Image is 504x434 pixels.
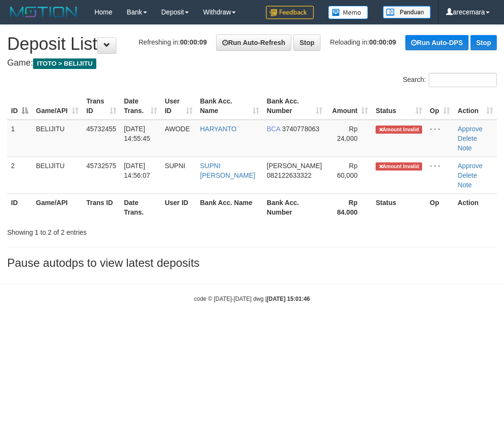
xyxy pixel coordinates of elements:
[7,5,80,19] img: MOTION_logo.png
[426,157,454,194] td: - - -
[328,6,368,19] img: Button%20Memo.svg
[120,92,161,120] th: Date Trans.: activate to sort column ascending
[124,162,150,179] span: [DATE] 14:56:07
[383,6,431,19] img: panduan.png
[403,73,497,87] label: Search:
[293,34,321,51] a: Stop
[372,194,426,221] th: Status
[458,125,482,133] a: Approve
[326,92,372,120] th: Amount: activate to sort column ascending
[7,92,32,120] th: ID: activate to sort column descending
[82,194,120,221] th: Trans ID
[326,194,372,221] th: Rp 84.000
[282,125,320,133] span: Copy 3740778063 to clipboard
[7,224,203,237] div: Showing 1 to 2 of 2 entries
[426,92,454,120] th: Op: activate to sort column ascending
[165,162,185,170] span: SUPNI
[86,125,116,133] span: 45732455
[470,35,497,50] a: Stop
[196,194,263,221] th: Bank Acc. Name
[86,162,116,170] span: 45732575
[33,58,96,69] span: ITOTO > BELIJITU
[458,181,472,189] a: Note
[32,157,82,194] td: BELIJITU
[267,162,322,170] span: [PERSON_NAME]
[429,73,497,87] input: Search:
[7,194,32,221] th: ID
[337,125,357,142] span: Rp 24,000
[263,194,326,221] th: Bank Acc. Number
[454,92,497,120] th: Action: activate to sort column ascending
[180,38,207,46] strong: 00:00:09
[165,125,190,133] span: AWODE
[7,257,497,269] h3: Pause autodps to view latest deposits
[7,34,497,54] h1: Deposit List
[138,38,206,46] span: Refreshing in:
[376,162,422,171] span: Amount is not matched
[7,120,32,157] td: 1
[200,125,237,133] a: HARYANTO
[267,171,311,179] span: Copy 082122633322 to clipboard
[32,120,82,157] td: BELIJITU
[124,125,150,142] span: [DATE] 14:55:45
[194,296,310,302] small: code © [DATE]-[DATE] dwg |
[372,92,426,120] th: Status: activate to sort column ascending
[263,92,326,120] th: Bank Acc. Number: activate to sort column ascending
[458,135,477,142] a: Delete
[426,194,454,221] th: Op
[458,162,482,170] a: Approve
[330,38,396,46] span: Reloading in:
[369,38,396,46] strong: 00:00:09
[458,144,472,152] a: Note
[458,171,477,179] a: Delete
[337,162,357,179] span: Rp 60,000
[267,296,310,302] strong: [DATE] 15:01:46
[7,58,497,68] h4: Game:
[161,194,196,221] th: User ID
[216,34,291,51] a: Run Auto-Refresh
[405,35,469,50] a: Run Auto-DPS
[426,120,454,157] td: - - -
[454,194,497,221] th: Action
[200,162,255,179] a: SUPNI [PERSON_NAME]
[376,126,422,134] span: Amount is not matched
[32,194,82,221] th: Game/API
[196,92,263,120] th: Bank Acc. Name: activate to sort column ascending
[7,157,32,194] td: 2
[82,92,120,120] th: Trans ID: activate to sort column ascending
[32,92,82,120] th: Game/API: activate to sort column ascending
[161,92,196,120] th: User ID: activate to sort column ascending
[120,194,161,221] th: Date Trans.
[266,6,314,19] img: Feedback.jpg
[267,125,280,133] span: BCA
